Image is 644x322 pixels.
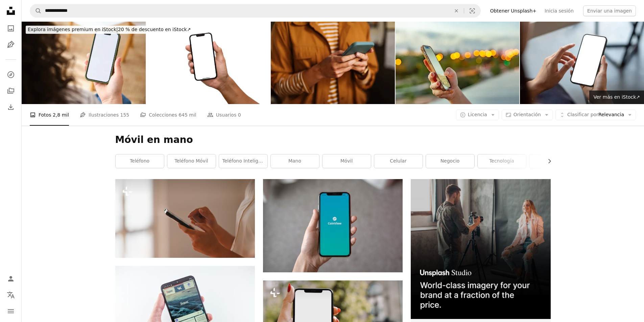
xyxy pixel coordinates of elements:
[593,94,640,100] span: Ver más en iStock ↗
[219,154,267,168] a: teléfono inteligente
[115,215,255,221] a: Toma lateral de una hermosa mujer de negocios con camisa blanca navegando por Internet usando un ...
[449,4,464,17] button: Borrar
[116,154,164,168] a: Teléfono
[426,154,474,168] a: negocio
[22,22,146,104] img: Una persona sostiene un teléfono celular con una maqueta de pantalla en blanco.
[263,223,403,229] a: person holding space gray iPhone X
[567,112,598,117] span: Clasificar por
[115,179,255,257] img: Toma lateral de una hermosa mujer de negocios con camisa blanca navegando por Internet usando un ...
[543,154,551,168] button: desplazar lista a la derecha
[468,112,487,117] span: Licencia
[167,154,216,168] a: teléfono móvil
[207,104,241,126] a: Usuarios 0
[4,288,18,302] button: Idioma
[589,91,644,104] a: Ver más en iStock↗
[502,109,553,120] button: Orientación
[140,104,196,126] a: Colecciones 645 mil
[4,22,18,35] a: Fotos
[396,22,520,104] img: La mano de una mujer joven sosteniendo y usando su iPhone contra un fondo urbano crepuscular.
[374,154,423,168] a: celular
[411,179,550,319] img: file-1715651741414-859baba4300dimage
[4,100,18,114] a: Historial de descargas
[529,154,578,168] a: iPhone
[486,5,541,16] a: Obtener Unsplash+
[28,27,118,32] span: Explora imágenes premium en iStock |
[238,111,241,119] span: 0
[28,27,191,32] span: 20 % de descuento en iStock ↗
[271,22,395,104] img: Estoy escribiendo algo importante
[146,22,270,104] img: Smartphone de mano aislado sobre fondo blanco - Ruta de recorte
[514,112,541,117] span: Orientación
[4,84,18,98] a: Colecciones
[22,22,197,38] a: Explora imágenes premium en iStock|20 % de descuento en iStock↗
[541,5,578,16] a: Inicia sesión
[567,112,624,118] span: Relevancia
[4,272,18,286] a: Iniciar sesión / Registrarse
[271,154,319,168] a: mano
[30,4,481,18] form: Encuentra imágenes en todo el sitio
[80,104,129,126] a: Ilustraciones 155
[555,109,636,120] button: Clasificar porRelevancia
[456,109,499,120] button: Licencia
[120,111,129,119] span: 155
[4,304,18,318] button: Menú
[583,5,636,16] button: Enviar una imagen
[478,154,526,168] a: Tecnología
[464,4,480,17] button: Búsqueda visual
[30,4,42,17] button: Buscar en Unsplash
[520,22,644,104] img: Primer plano de la mano de un hombre de negocios que sostiene una pantalla blanca del teléfono in...
[115,315,255,321] a: Una persona sosteniendo un teléfono inteligente en la mano
[323,154,371,168] a: móvil
[115,134,551,146] h1: Móvil en mano
[178,111,196,119] span: 645 mil
[4,68,18,81] a: Explorar
[4,38,18,51] a: Ilustraciones
[263,179,403,272] img: person holding space gray iPhone X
